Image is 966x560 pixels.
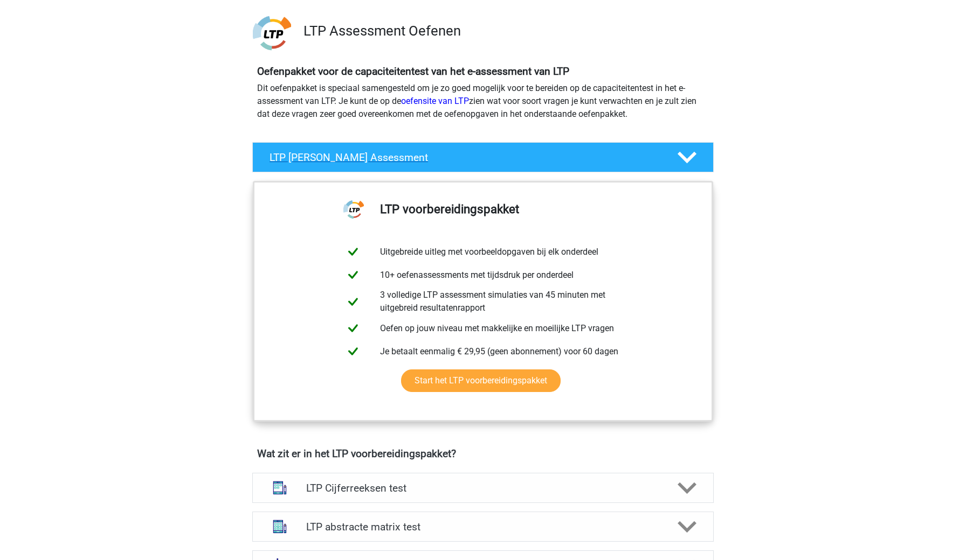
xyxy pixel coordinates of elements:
a: LTP [PERSON_NAME] Assessment [248,142,718,172]
h4: LTP [PERSON_NAME] Assessment [270,151,660,164]
a: Start het LTP voorbereidingspakket [401,369,561,392]
h4: LTP Cijferreeksen test [306,482,659,494]
a: oefensite van LTP [401,96,469,106]
a: abstracte matrices LTP abstracte matrix test [248,512,718,542]
img: abstracte matrices [266,513,294,541]
a: cijferreeksen LTP Cijferreeksen test [248,473,718,503]
h4: Wat zit er in het LTP voorbereidingspakket? [257,447,709,460]
img: ltp.png [253,14,291,52]
img: cijferreeksen [266,474,294,502]
h3: LTP Assessment Oefenen [303,23,705,39]
h4: LTP abstracte matrix test [306,521,659,533]
b: Oefenpakket voor de capaciteitentest van het e-assessment van LTP [257,65,569,78]
p: Dit oefenpakket is speciaal samengesteld om je zo goed mogelijk voor te bereiden op de capaciteit... [257,82,709,121]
